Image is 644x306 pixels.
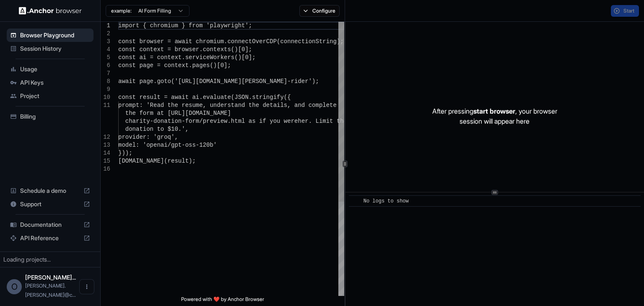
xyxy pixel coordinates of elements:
[20,112,90,121] span: Billing
[101,165,110,173] div: 16
[7,197,93,211] div: Support
[19,7,82,15] img: Anchor Logo
[118,38,294,45] span: const browser = await chromium.connectOverCDP(conn
[101,54,110,62] div: 5
[3,255,97,264] div: Loading projects...
[7,110,93,123] div: Billing
[353,197,357,205] span: ​
[432,106,557,126] p: After pressing , your browser session will appear here
[364,198,409,204] span: No logs to show
[101,149,110,157] div: 14
[20,234,80,242] span: API Reference
[101,22,110,30] div: 1
[294,38,344,45] span: ectionString);
[20,220,80,229] span: Documentation
[101,141,110,149] div: 13
[101,93,110,101] div: 10
[7,29,93,42] div: Browser Playground
[25,283,76,298] span: omar.bolanos@cariai.com
[20,78,90,87] span: API Keys
[118,46,252,53] span: const context = browser.contexts()[0];
[101,38,110,46] div: 3
[25,274,76,281] span: Omar Fernando Bolaños Delgado
[118,142,217,148] span: model: 'openai/gpt-oss-120b'
[7,62,93,76] div: Usage
[181,296,264,306] span: Powered with ❤️ by Anchor Browser
[101,133,110,141] div: 12
[111,8,132,14] span: example:
[298,118,347,124] span: her. Limit the
[118,150,132,156] span: }));
[101,101,110,109] div: 11
[20,200,80,208] span: Support
[101,30,110,38] div: 2
[7,231,93,245] div: API Reference
[20,65,90,73] span: Usage
[101,157,110,165] div: 15
[20,44,90,53] span: Session History
[7,279,22,294] div: O
[20,31,90,39] span: Browser Playground
[101,78,110,86] div: 8
[118,62,231,69] span: const page = context.pages()[0];
[7,218,93,231] div: Documentation
[7,42,93,55] div: Session History
[101,62,110,70] div: 6
[118,102,287,109] span: prompt: 'Read the resume, understand the details
[118,158,196,164] span: [DOMAIN_NAME](result);
[101,86,110,93] div: 9
[287,102,337,109] span: , and complete
[7,184,93,197] div: Schedule a demo
[79,279,94,294] button: Open menu
[125,118,298,124] span: charity-donation-form/preview.html as if you were
[118,94,291,101] span: const result = await ai.evaluate(JSON.stringify({
[20,187,80,195] span: Schedule a demo
[7,89,93,103] div: Project
[20,92,90,100] span: Project
[101,46,110,54] div: 4
[118,22,252,29] span: import { chromium } from 'playwright';
[287,78,319,85] span: -rider');
[125,110,231,117] span: the form at [URL][DOMAIN_NAME]
[299,5,340,17] button: Configure
[473,107,515,115] span: start browser
[118,54,256,61] span: const ai = context.serviceWorkers()[0];
[125,126,189,132] span: donation to $10.',
[101,70,110,78] div: 7
[7,76,93,89] div: API Keys
[118,134,178,140] span: provider: 'groq',
[118,78,287,85] span: await page.goto('[URL][DOMAIN_NAME][PERSON_NAME]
